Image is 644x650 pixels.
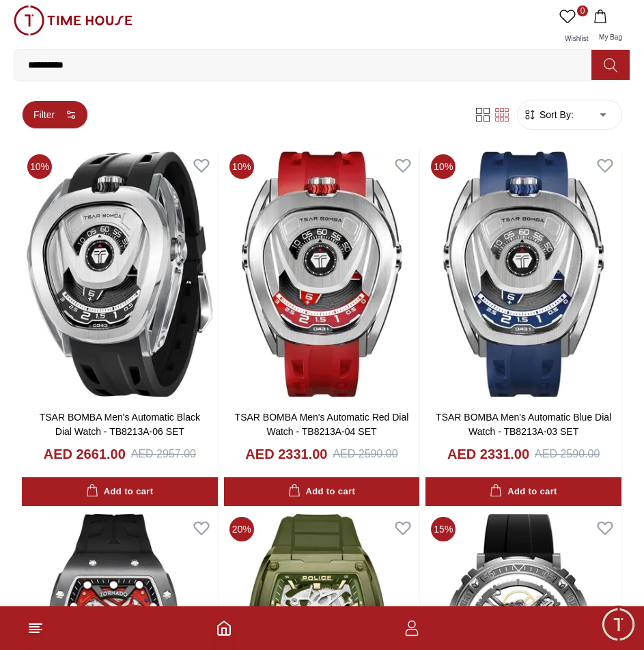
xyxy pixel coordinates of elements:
[14,5,132,36] img: ...
[22,477,218,507] button: Add to cart
[40,412,200,437] a: TSAR BOMBA Men's Automatic Black Dial Watch - TB8213A-06 SET
[425,477,621,507] button: Add to cart
[537,108,574,122] span: Sort By:
[333,446,397,462] div: AED 2590.00
[229,154,254,179] span: 10 %
[44,444,126,464] h4: AED 2661.00
[288,484,355,500] div: Add to cart
[27,154,52,179] span: 10 %
[224,477,420,507] button: Add to cart
[591,5,630,49] button: My Bag
[131,446,196,462] div: AED 2957.00
[593,33,628,41] span: My Bag
[425,149,621,399] img: TSAR BOMBA Men's Automatic Blue Dial Watch - TB8213A-03 SET
[600,606,637,643] div: Chat Widget
[22,149,218,399] img: TSAR BOMBA Men's Automatic Black Dial Watch - TB8213A-06 SET
[431,517,456,541] span: 15 %
[86,484,153,500] div: Add to cart
[535,446,600,462] div: AED 2590.00
[229,517,254,541] span: 20 %
[235,412,409,437] a: TSAR BOMBA Men's Automatic Red Dial Watch - TB8213A-04 SET
[216,620,232,636] a: Home
[224,149,420,399] img: TSAR BOMBA Men's Automatic Red Dial Watch - TB8213A-04 SET
[436,412,611,437] a: TSAR BOMBA Men's Automatic Blue Dial Watch - TB8213A-03 SET
[577,5,588,16] span: 0
[559,35,593,42] span: Wishlist
[22,100,88,129] button: Filter
[447,444,529,464] h4: AED 2331.00
[431,154,456,179] span: 10 %
[245,444,327,464] h4: AED 2331.00
[490,484,557,500] div: Add to cart
[523,108,574,122] button: Sort By:
[557,5,591,49] a: 0Wishlist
